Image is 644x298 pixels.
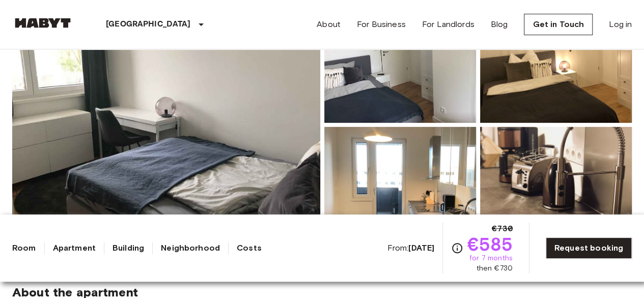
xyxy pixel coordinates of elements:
img: Picture of unit DE-01-002-003-02HF [324,127,476,260]
a: Building [113,242,144,254]
span: for 7 months [469,253,513,263]
span: then €730 [476,263,512,274]
span: €730 [492,223,513,235]
svg: Check cost overview for full price breakdown. Please note that discounts apply to new joiners onl... [451,242,463,254]
a: Request booking [546,237,632,259]
a: For Business [357,18,406,31]
a: Costs [237,242,262,254]
a: Log in [609,18,632,31]
img: Habyt [12,18,73,28]
a: Apartment [53,242,96,254]
a: Get in Touch [524,14,593,35]
b: [DATE] [408,243,434,253]
a: Neighborhood [161,242,220,254]
span: From: [387,242,434,254]
a: Blog [491,18,508,31]
a: About [317,18,341,31]
a: Room [12,242,36,254]
p: [GEOGRAPHIC_DATA] [106,18,191,31]
span: €585 [467,235,513,253]
img: Picture of unit DE-01-002-003-02HF [480,127,632,260]
a: For Landlords [422,18,474,31]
